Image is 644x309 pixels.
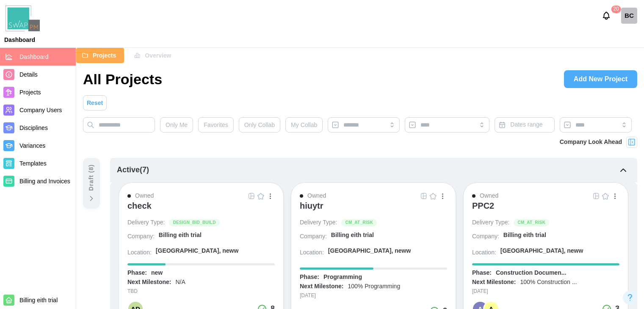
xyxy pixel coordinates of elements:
div: Next Milestone: [127,278,171,287]
div: Owned [480,191,498,201]
div: Delivery Type: [127,218,165,227]
div: 100% Programming [348,282,400,291]
a: Grid Icon [591,191,601,201]
button: Notifications [599,8,614,23]
div: Construction Documen... [496,269,566,277]
div: Owned [135,191,154,201]
span: Dates range [510,121,542,128]
a: Grid Icon [419,191,428,201]
div: N/A [175,278,185,287]
div: Location: [127,248,152,257]
div: Dashboard [4,37,35,43]
div: BC [621,8,637,24]
div: PPC2 [472,201,494,211]
span: Variances [19,142,45,149]
span: Overview [145,48,171,63]
a: Add New Project [564,70,637,88]
div: Delivery Type: [472,218,509,227]
button: My Collab [285,117,323,132]
img: Grid Icon [593,193,600,199]
img: Empty Star [602,193,609,199]
a: check [127,201,275,218]
div: Company: [127,232,155,241]
button: Overview [128,48,179,63]
div: 100% Construction ... [520,278,577,287]
button: Empty Star [428,191,438,201]
div: Location: [472,248,496,257]
div: Draft ( 8 ) [87,164,96,191]
div: Billing eith trial [503,231,546,240]
button: Reset [83,95,107,110]
a: Billing eith trial [159,231,275,243]
span: Only Collab [244,118,275,132]
button: Projects [76,48,124,63]
button: Only Me [160,117,193,132]
a: Grid Icon [247,191,256,201]
div: Location: [300,248,324,257]
button: Dates range [495,117,554,132]
img: Empty Star [430,193,437,199]
img: Empty Star [257,193,264,199]
h1: All Projects [83,70,162,88]
span: Templates [19,160,47,167]
div: hiuytr [300,201,323,211]
div: [GEOGRAPHIC_DATA], neww [156,247,239,255]
button: Favorites [198,117,234,132]
a: Open Project Grid [591,191,601,201]
div: [GEOGRAPHIC_DATA], neww [328,247,411,255]
div: Billing eith trial [331,231,374,240]
span: Projects [93,48,116,63]
span: My Collab [291,118,317,132]
a: Billing check [621,8,637,24]
span: Billing eith trial [19,297,58,303]
button: Empty Star [601,191,610,201]
div: Owned [307,191,326,201]
span: Reset [87,96,103,110]
a: Billing eith trial [503,231,619,243]
div: TBD [127,287,275,295]
div: Company: [472,232,499,241]
div: 20 [611,6,621,13]
a: Open Project Grid [419,191,428,201]
div: Billing eith trial [159,231,202,240]
img: Grid Icon [248,193,255,199]
div: Phase: [472,269,492,277]
div: new [151,269,163,277]
span: Dashboard [19,53,49,60]
div: Company: [300,232,327,241]
div: Company Look Ahead [560,138,622,147]
div: Next Milestone: [300,282,343,291]
div: Next Milestone: [472,278,516,287]
div: Delivery Type: [300,218,337,227]
span: Details [19,71,38,78]
div: Phase: [300,273,319,281]
div: Phase: [127,269,147,277]
img: Grid Icon [420,193,427,199]
div: check [127,201,152,211]
div: Active ( 7 ) [117,164,149,176]
a: hiuytr [300,201,447,218]
span: Projects [19,89,41,96]
span: Company Users [19,107,62,113]
div: [DATE] [300,292,447,300]
span: DESIGN_BID_BUILD [173,219,216,226]
span: Favorites [204,118,228,132]
img: Project Look Ahead Button [627,138,636,146]
button: Only Collab [239,117,280,132]
a: Billing eith trial [331,231,447,243]
div: Programming [323,273,362,281]
a: PPC2 [472,201,619,218]
div: [DATE] [472,287,619,295]
a: Open Project Grid [247,191,256,201]
span: Add New Project [574,71,627,88]
div: [GEOGRAPHIC_DATA], neww [500,247,583,255]
span: CM_AT_RISK [517,219,545,226]
span: Disciplines [19,124,48,131]
span: CM_AT_RISK [345,219,373,226]
img: Swap PM Logo [6,6,40,31]
span: Only Me [166,118,188,132]
button: Empty Star [256,191,265,201]
span: Billing and Invoices [19,178,70,185]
